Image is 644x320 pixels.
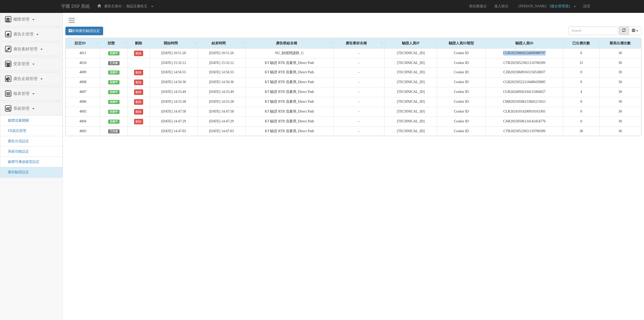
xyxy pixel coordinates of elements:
td: 30 [599,117,641,126]
td: - [333,58,384,67]
span: 無設定廣告主 [126,4,147,8]
td: [DATE] 14:55:28 [150,97,197,107]
td: 0 [563,107,599,117]
td: KT 驗證 RTB 流量用_Direct Path [245,107,333,117]
a: 系統管理 [4,105,59,113]
div: 刪除 [128,38,149,48]
span: FB資訊管理 [4,129,26,133]
td: 30 [563,126,599,136]
a: 權限管理 [4,16,59,24]
td: [TECHNICAL_ID] [384,117,437,126]
a: 媒體可播放版型設定 [4,160,39,164]
span: 報表管理 [12,91,32,96]
span: 生效中 [108,100,120,104]
a: 刪除 [134,109,143,115]
td: - [333,117,384,126]
span: 已失效 [108,61,120,65]
td: 0 [563,117,599,126]
td: KT 驗證 RTB 流量用_Direct Path [245,126,333,136]
span: 生效中 [108,51,120,55]
button: columns [629,26,642,35]
td: CTR20250523021110700309 [486,58,563,67]
td: [DATE] 14:55:49 [150,87,197,97]
a: 新增廣告驗證設定 [65,27,103,35]
td: Cookie ID [437,117,486,126]
td: 4009 [66,67,100,77]
a: 廣告主管理 [4,30,59,39]
td: CGR20230804224606988797 [486,48,563,58]
td: 30 [599,97,641,107]
span: 權限管理 [12,17,32,21]
td: [TECHNICAL_ID] [384,126,437,136]
td: 30 [599,126,641,136]
td: 0 [563,67,599,77]
div: 設定ID [66,38,100,48]
td: KT 驗證 RTB 流量用_Direct Path [245,117,333,126]
td: CGR20250522110408439085 [486,77,563,87]
td: 31 [563,58,599,67]
td: CUR20240926194131004927 [486,87,563,97]
div: 開始時間 [150,38,197,48]
div: 廣告群組名稱 [246,38,333,48]
td: [TECHNICAL_ID] [384,107,437,117]
td: [DATE] 10:51:26 [150,48,197,58]
td: [TECHNICAL_ID] [384,97,437,107]
td: 30 [599,87,641,97]
a: 廣告素材管理 [4,45,59,53]
div: 驗證人員ID類型 [437,38,485,48]
td: - [333,97,384,107]
td: - [333,77,384,87]
td: [DATE] 14:47:03 [150,126,197,136]
td: Cookie ID [437,48,486,58]
td: KT 驗證 RTB 流量用_Direct Path [245,77,333,87]
a: 受眾管理 [4,60,59,68]
td: CTR20250523021110700309 [486,126,563,136]
td: 4008 [66,77,100,87]
td: [DATE] 14:47:58 [150,107,197,117]
span: [PERSON_NAME] [516,4,549,8]
td: 0 [563,97,599,107]
a: 系統功能設定 [4,150,29,153]
span: 廣告分流設定 [4,139,29,143]
td: 30 [599,67,641,77]
span: 已失效 [108,129,120,133]
td: [DATE] 15:32:12 [150,58,197,67]
td: NU_財經閱讀群_G [245,48,333,58]
td: [DATE] 14:56:36 [150,77,197,87]
td: 4006 [66,97,100,107]
td: 30 [599,107,641,117]
div: 已出價次數 [563,38,599,48]
input: Search [569,26,618,35]
td: 0 [563,77,599,87]
td: [TECHNICAL_ID] [384,67,437,77]
a: 刪除 [134,70,143,75]
td: 4005 [66,107,100,117]
span: 生效中 [108,120,120,124]
a: 刪除 [134,99,143,105]
span: 媒體流量開關 [4,119,29,122]
td: [DATE] 14:55:49 [197,87,245,97]
td: - [333,67,384,77]
td: 4003 [66,126,100,136]
td: - [333,87,384,97]
td: Cookie ID [437,67,486,77]
td: 4004 [66,117,100,126]
div: 廣告素材名稱 [334,38,384,48]
td: [TECHNICAL_ID] [384,48,437,58]
td: - [333,126,384,136]
div: 狀態 [100,38,128,48]
div: 驗證人員IP [384,38,437,48]
span: 生效中 [108,90,120,94]
span: 廣告主身分： [104,4,125,8]
td: [TECHNICAL_ID] [384,87,437,97]
td: Cookie ID [437,77,486,87]
td: 4010 [66,58,100,67]
a: 報表管理 [4,90,59,98]
div: 結束時間 [198,38,245,48]
td: 4 [563,87,599,97]
td: Cookie ID [437,126,486,136]
td: Cookie ID [437,97,486,107]
td: 30 [599,58,641,67]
